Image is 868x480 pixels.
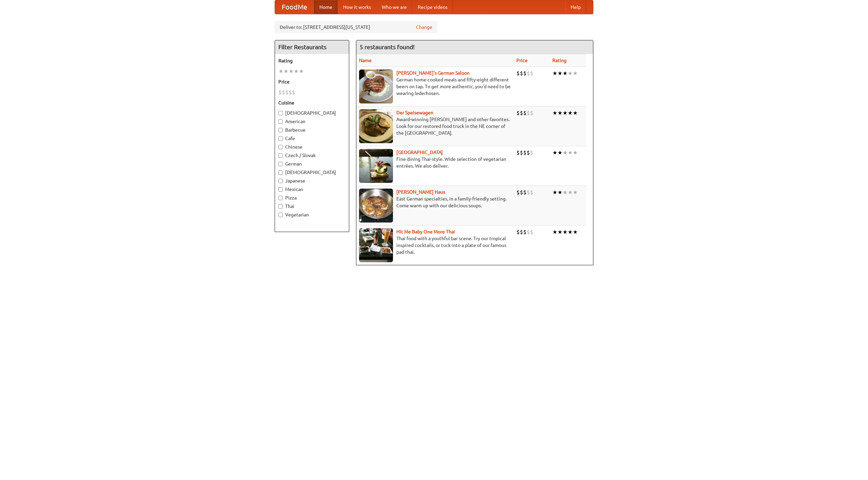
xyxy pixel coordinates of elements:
p: German home-cooked meals and fifty-eight different beers on tap. To get more authentic, you'd nee... [359,76,511,97]
input: [DEMOGRAPHIC_DATA] [278,170,283,175]
input: Pizza [278,196,283,200]
li: $ [520,228,523,236]
h5: Rating [278,57,346,64]
li: $ [530,70,533,77]
a: Who we are [376,0,412,14]
li: ★ [563,228,568,236]
a: [GEOGRAPHIC_DATA] [396,150,443,155]
a: Home [314,0,338,14]
li: ★ [573,189,578,196]
label: Japanese [278,177,346,184]
li: $ [520,149,523,156]
h5: Cuisine [278,99,346,106]
li: ★ [283,68,289,75]
a: Name [359,58,372,63]
li: ★ [568,109,573,117]
li: $ [523,109,527,117]
a: Recipe videos [412,0,453,14]
li: $ [520,109,523,117]
label: Mexican [278,186,346,193]
a: Change [416,24,432,31]
input: [DEMOGRAPHIC_DATA] [278,111,283,115]
li: ★ [573,70,578,77]
li: $ [530,149,533,156]
div: Deliver to: [STREET_ADDRESS][US_STATE] [275,21,437,33]
li: $ [527,109,530,117]
li: ★ [552,189,557,196]
input: Chinese [278,145,283,149]
li: $ [520,189,523,196]
img: speisewagen.jpg [359,109,393,143]
label: Cafe [278,135,346,142]
li: $ [527,70,530,77]
li: ★ [563,149,568,156]
li: ★ [552,70,557,77]
label: Barbecue [278,127,346,133]
li: ★ [278,68,283,75]
li: $ [516,228,520,236]
li: ★ [557,228,563,236]
a: Der Speisewagen [396,110,433,115]
a: [PERSON_NAME]'s German Saloon [396,70,470,76]
li: $ [527,149,530,156]
a: Hit Me Baby One More Thai [396,229,455,234]
label: [DEMOGRAPHIC_DATA] [278,169,346,176]
input: Cafe [278,136,283,141]
li: $ [523,149,527,156]
label: Pizza [278,194,346,201]
label: Czech / Slovak [278,152,346,159]
li: $ [523,189,527,196]
li: $ [530,189,533,196]
a: How it works [338,0,376,14]
a: [PERSON_NAME] Haus [396,189,445,195]
li: ★ [557,109,563,117]
img: babythai.jpg [359,228,393,262]
a: Rating [552,58,567,63]
li: $ [516,149,520,156]
li: ★ [552,109,557,117]
li: ★ [557,70,563,77]
input: Barbecue [278,128,283,132]
li: $ [285,89,289,96]
a: FoodMe [275,0,314,14]
li: $ [530,228,533,236]
input: Vegetarian [278,213,283,217]
li: ★ [563,109,568,117]
li: ★ [289,68,294,75]
label: Chinese [278,143,346,150]
label: German [278,160,346,167]
li: ★ [299,68,304,75]
li: $ [520,70,523,77]
li: ★ [568,70,573,77]
img: satay.jpg [359,149,393,183]
li: ★ [552,149,557,156]
li: ★ [552,228,557,236]
label: Vegetarian [278,211,346,218]
li: $ [527,189,530,196]
li: ★ [568,189,573,196]
label: American [278,118,346,125]
input: German [278,162,283,166]
li: ★ [573,149,578,156]
input: Czech / Slovak [278,153,283,158]
p: East German specialties, in a family-friendly setting. Come warm up with our delicious soups. [359,195,511,209]
label: Thai [278,203,346,210]
img: esthers.jpg [359,70,393,103]
a: Help [565,0,586,14]
li: ★ [557,189,563,196]
li: $ [516,70,520,77]
li: $ [292,89,295,96]
li: $ [530,109,533,117]
li: $ [523,70,527,77]
input: Thai [278,204,283,209]
li: $ [523,228,527,236]
input: American [278,119,283,124]
li: $ [516,109,520,117]
li: ★ [568,149,573,156]
li: $ [289,89,292,96]
li: ★ [573,109,578,117]
li: ★ [294,68,299,75]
